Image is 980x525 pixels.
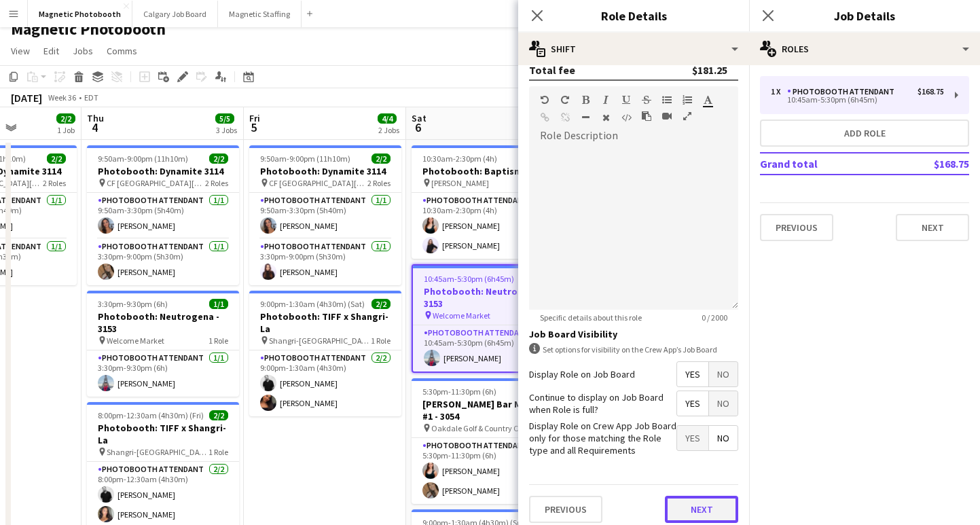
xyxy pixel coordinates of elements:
span: Jobs [73,45,93,57]
span: Thu [87,112,104,124]
span: Welcome Market [107,336,164,346]
button: Horizontal Line [581,112,590,123]
span: 2/2 [56,113,75,124]
span: Yes [677,391,708,416]
button: Next [896,214,969,241]
div: 1 Job [57,125,75,135]
app-job-card: 10:45am-5:30pm (6h45m)1/1Photobooth: Neutrogena - 3153 Welcome Market1 RolePhotobooth Attendant1/... [412,264,564,373]
span: Yes [677,362,708,386]
div: $168.75 [918,87,944,96]
app-card-role: Photobooth Attendant1/13:30pm-9:00pm (5h30m)[PERSON_NAME] [249,239,401,285]
span: Welcome Market [433,310,490,321]
button: Strikethrough [642,94,651,105]
span: 2/2 [371,153,391,164]
span: 1 Role [371,336,391,346]
button: Bold [581,94,590,105]
span: 3:30pm-9:30pm (6h) [98,299,168,309]
div: Roles [749,33,980,65]
span: Week 36 [45,92,79,103]
div: 10:45am-5:30pm (6h45m) [771,96,944,103]
button: Underline [621,94,631,105]
button: Magnetic Photobooth [28,1,132,27]
label: Continue to display on Job Board when Role is full? [529,391,676,416]
app-card-role: Photobooth Attendant1/19:50am-3:30pm (5h40m)[PERSON_NAME] [87,193,239,239]
h3: Photobooth: TIFF x Shangri-La [87,422,239,446]
span: 2 Roles [367,178,391,188]
span: 10:30am-2:30pm (4h) [422,153,497,164]
button: Fullscreen [683,111,692,122]
span: 5/5 [215,113,234,124]
div: Total fee [529,63,575,77]
div: 2 Jobs [378,125,399,135]
app-job-card: 9:50am-9:00pm (11h10m)2/2Photobooth: Dynamite 3114 CF [GEOGRAPHIC_DATA][PERSON_NAME]2 RolesPhotob... [249,145,401,285]
span: Yes [677,426,708,450]
div: Set options for visibility on the Crew App’s Job Board [529,343,738,356]
span: 8:00pm-12:30am (4h30m) (Fri) [98,410,204,420]
button: Previous [760,214,833,241]
span: 0 / 2000 [691,312,738,323]
span: CF [GEOGRAPHIC_DATA][PERSON_NAME] [269,178,367,188]
app-job-card: 10:30am-2:30pm (4h)2/2Photobooth: Baptism 3090 [PERSON_NAME]1 RolePhotobooth Attendant2/210:30am-... [412,145,564,259]
div: EDT [84,92,98,103]
h3: Role Details [518,7,749,24]
span: View [11,45,30,57]
span: 6 [410,120,427,135]
div: Photobooth Attendant [787,87,900,96]
span: 4 [85,120,104,135]
button: Paste as plain text [642,111,651,122]
span: 5:30pm-11:30pm (6h) [422,386,496,397]
button: Undo [540,94,549,105]
span: 9:50am-9:00pm (11h10m) [260,153,350,164]
span: Shangri-[GEOGRAPHIC_DATA] [107,447,208,457]
div: [DATE] [11,91,42,105]
span: 1/1 [209,299,228,309]
a: View [5,42,35,60]
app-job-card: 9:50am-9:00pm (11h10m)2/2Photobooth: Dynamite 3114 CF [GEOGRAPHIC_DATA][PERSON_NAME]2 RolesPhotob... [87,145,239,285]
td: Grand total [760,153,889,175]
button: Add role [760,120,969,147]
button: Ordered List [683,94,692,105]
a: Jobs [67,42,98,60]
h3: Job Details [749,7,980,24]
td: $168.75 [889,153,969,175]
span: 10:45am-5:30pm (6h45m) [424,274,514,284]
span: 9:00pm-1:30am (4h30m) (Sat) [260,299,365,309]
button: Calgary Job Board [132,1,218,27]
h1: Magnetic Photobooth [11,19,166,39]
h3: Photobooth: Baptism 3090 [412,165,564,177]
button: Redo [560,94,570,105]
app-job-card: 9:00pm-1:30am (4h30m) (Sat)2/2Photobooth: TIFF x Shangri-La Shangri-[GEOGRAPHIC_DATA]1 RolePhotob... [249,291,401,416]
span: 2/2 [47,153,66,164]
span: Shangri-[GEOGRAPHIC_DATA] [269,336,371,346]
h3: Photobooth: Dynamite 3114 [87,165,239,177]
app-card-role: Photobooth Attendant1/110:45am-5:30pm (6h45m)[PERSON_NAME] [413,325,562,372]
span: 2 Roles [205,178,228,188]
span: Oakdale Golf & Country Club [431,423,529,433]
span: No [709,362,738,386]
span: No [709,426,738,450]
a: Edit [38,42,65,60]
span: No [709,391,738,416]
span: 9:50am-9:00pm (11h10m) [98,153,188,164]
button: Unordered List [662,94,672,105]
button: Previous [529,496,602,523]
div: $181.25 [692,63,727,77]
span: 1 Role [208,336,228,346]
span: 1 Role [208,447,228,457]
app-job-card: 5:30pm-11:30pm (6h)2/2[PERSON_NAME] Bar Mitzvah #1 - 3054 Oakdale Golf & Country Club1 RolePhotob... [412,378,564,504]
button: Magnetic Staffing [218,1,302,27]
span: CF [GEOGRAPHIC_DATA][PERSON_NAME] [107,178,205,188]
button: HTML Code [621,112,631,123]
button: Next [665,496,738,523]
span: Comms [107,45,137,57]
app-card-role: Photobooth Attendant1/19:50am-3:30pm (5h40m)[PERSON_NAME] [249,193,401,239]
app-job-card: 3:30pm-9:30pm (6h)1/1Photobooth: Neutrogena - 3153 Welcome Market1 RolePhotobooth Attendant1/13:3... [87,291,239,397]
a: Comms [101,42,143,60]
span: Fri [249,112,260,124]
span: Edit [43,45,59,57]
h3: Job Board Visibility [529,328,738,340]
